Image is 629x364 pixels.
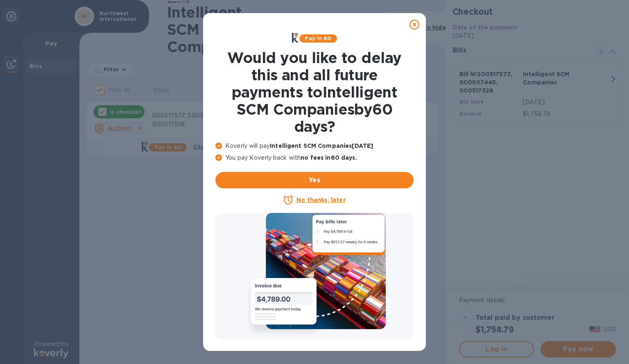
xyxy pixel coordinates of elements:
[215,172,414,188] button: Yes
[215,154,414,162] p: You pay Koverly back with
[301,154,357,161] b: no fees in 60 days .
[222,175,407,185] span: Yes
[215,49,414,135] h1: Would you like to delay this and all future payments to Intelligent SCM Companies by 60 days ?
[305,35,331,41] b: Pay in 60
[270,142,373,149] b: Intelligent SCM Companies [DATE]
[215,142,414,150] p: Koverly will pay
[296,197,345,203] u: No thanks, later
